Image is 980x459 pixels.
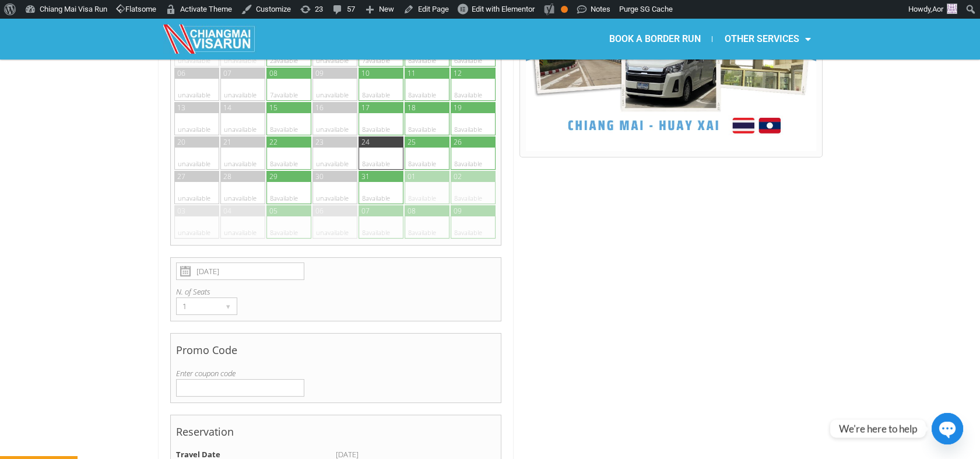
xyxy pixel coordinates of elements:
[223,206,231,216] div: 04
[454,68,462,78] div: 12
[315,137,324,147] div: 23
[454,171,462,181] div: 02
[269,206,278,216] div: 05
[597,26,712,52] a: BOOK A BORDER RUN
[361,206,370,216] div: 07
[223,103,231,113] div: 14
[408,137,416,147] div: 25
[712,26,822,52] a: OTHER SERVICES
[223,137,231,147] div: 21
[361,171,370,181] div: 31
[269,171,278,181] div: 29
[177,171,185,181] div: 27
[177,298,215,314] div: 1
[408,68,416,78] div: 11
[361,137,370,147] div: 24
[472,5,535,13] span: Edit with Elementor
[269,103,278,113] div: 15
[269,137,278,147] div: 22
[220,298,237,314] div: ▾
[454,137,462,147] div: 26
[408,103,416,113] div: 18
[177,68,185,78] div: 06
[223,68,231,78] div: 07
[315,171,324,181] div: 30
[176,367,496,379] label: Enter coupon code
[177,103,185,113] div: 13
[361,103,370,113] div: 17
[454,206,462,216] div: 09
[269,68,278,78] div: 08
[932,5,943,13] span: Aor
[454,103,462,113] div: 19
[315,206,324,216] div: 06
[176,338,496,367] h4: Promo Code
[361,68,370,78] div: 10
[176,420,496,449] h4: Reservation
[177,206,185,216] div: 03
[408,206,416,216] div: 08
[315,103,324,113] div: 16
[408,171,416,181] div: 01
[490,26,822,52] nav: Menu
[177,137,185,147] div: 20
[561,6,568,13] div: OK
[315,68,324,78] div: 09
[223,171,231,181] div: 28
[176,286,496,297] label: N. of Seats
